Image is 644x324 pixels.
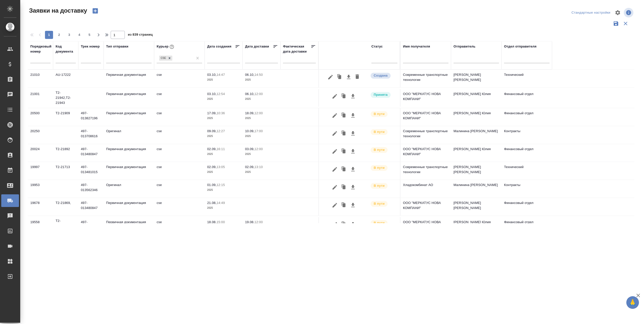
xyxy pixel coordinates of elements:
[154,162,205,180] td: cse
[245,147,254,151] p: 03.09,
[451,70,502,87] td: [PERSON_NAME] [PERSON_NAME]
[207,134,240,139] p: 2025
[89,7,101,15] button: Создать
[502,126,552,144] td: Контракты
[254,92,263,96] p: 12:00
[245,220,254,224] p: 19.08,
[217,73,225,77] p: 14:47
[400,217,451,235] td: ООО "МЕРКАТУС НОВА КОМПАНИ"
[245,170,278,175] p: 2025
[207,205,240,211] p: 2025
[335,72,344,82] button: Клонировать
[154,180,205,198] td: cse
[502,108,552,126] td: Финансовый отдел
[400,144,451,162] td: ООО "МЕРКАТУС НОВА КОМПАНИ"
[451,162,502,180] td: [PERSON_NAME] [PERSON_NAME]
[28,126,53,144] td: 20250
[400,89,451,107] td: ООО "МЕРКАТУС НОВА КОМПАНИ"
[217,201,225,205] p: 14:49
[75,31,83,39] button: 4
[245,73,254,77] p: 06.10,
[154,198,205,216] td: cse
[504,44,536,49] div: Отдел отправителя
[245,111,254,115] p: 18.09,
[207,97,240,102] p: 2025
[349,111,357,120] button: Скачать
[217,147,225,151] p: 16:11
[207,152,240,157] p: 2025
[374,111,385,117] p: В пути
[85,32,93,37] span: 5
[611,19,621,28] button: Сохранить фильтры
[502,217,552,235] td: Финансовый отдел
[207,44,231,49] div: Дата создания
[104,162,154,180] td: Первичная документация
[159,55,173,61] div: cse
[370,147,397,153] div: Заявка принята в работу
[56,44,76,54] div: Код документа
[374,92,388,97] p: Принята
[154,217,205,235] td: cse
[154,108,205,126] td: cse
[104,217,154,235] td: Первичная документация
[55,31,63,39] button: 2
[370,220,397,226] div: Заявка принята в работу
[104,89,154,107] td: Первичная документация
[245,116,278,121] p: 2025
[502,198,552,216] td: Финансовый отдел
[454,44,475,49] div: Отправитель
[374,220,385,225] p: В пути
[85,31,93,39] button: 5
[28,7,87,15] span: Заявки на доставку
[154,89,205,107] td: cse
[78,144,104,162] td: 497-013480847
[330,165,339,174] button: Редактировать
[53,108,78,126] td: Т2-21909
[374,183,385,188] p: В пути
[451,89,502,107] td: [PERSON_NAME] Юлия
[28,70,53,87] td: 21010
[154,144,205,162] td: cse
[349,182,357,192] button: Скачать
[217,183,225,187] p: 12:15
[254,129,263,133] p: 17:00
[104,198,154,216] td: Первичная документация
[254,147,263,151] p: 12:00
[349,200,357,210] button: Скачать
[78,162,104,180] td: 497-013481015
[254,73,263,77] p: 14:50
[451,144,502,162] td: [PERSON_NAME] Юлия
[330,129,339,138] button: Редактировать
[53,162,78,180] td: Т2-21713
[207,183,217,187] p: 01.09,
[207,165,217,169] p: 02.09,
[53,216,78,236] td: Т2-21860,Т2-21861
[245,44,269,49] div: Дата доставки
[330,147,339,156] button: Редактировать
[330,182,339,192] button: Редактировать
[339,111,349,120] button: Клонировать
[254,220,263,224] p: 12:00
[570,9,612,17] div: split button
[245,77,278,82] p: 2025
[370,182,397,189] div: Заявка принята в работу
[28,89,53,107] td: 21001
[349,165,357,174] button: Скачать
[217,129,225,133] p: 12:27
[451,108,502,126] td: [PERSON_NAME] Юлия
[207,77,240,82] p: 2025
[207,188,240,193] p: 2025
[78,108,104,126] td: 497-013827196
[30,44,52,54] div: Порядковый номер
[339,200,349,210] button: Клонировать
[207,129,217,133] p: 09.09,
[65,31,73,39] button: 3
[28,180,53,198] td: 19953
[75,32,83,37] span: 4
[502,144,552,162] td: Финансовый отдел
[374,147,385,152] p: В пути
[154,126,205,144] td: cse
[78,180,104,198] td: 497-013562346
[65,32,73,37] span: 3
[53,70,78,87] td: AU-17222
